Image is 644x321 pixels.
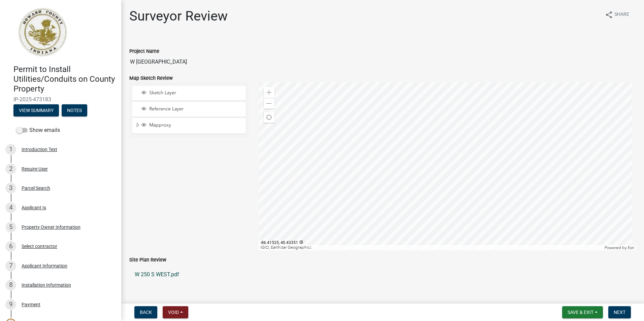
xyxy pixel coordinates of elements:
div: 9 [5,299,16,310]
div: Installation Information [22,283,71,287]
span: Mapproxy [148,122,243,128]
span: Expand [135,122,140,129]
label: Map Sketch Review [129,76,173,81]
ul: Layer List [132,84,246,136]
h4: Permit to Install Utilities/Conduits on County Property [13,65,116,94]
span: Share [614,11,629,19]
div: Select contractor [22,244,57,249]
a: Esri [628,245,634,250]
div: 8 [5,280,16,290]
a: W 250 S WEST.pdf [129,266,636,283]
button: Void [163,306,188,318]
div: Mapproxy [140,122,243,129]
div: Zoom in [264,87,275,98]
div: Property Owner Information [22,225,80,229]
div: Zoom out [264,98,275,109]
div: Applicant Is [22,205,46,210]
div: Reference Layer [140,106,243,113]
div: Powered by [603,245,636,250]
label: Site Plan Review [129,258,166,262]
wm-modal-confirm: Notes [62,108,87,114]
span: Save & Exit [568,310,593,315]
div: Sketch Layer [140,90,243,97]
button: View Summary [13,104,59,116]
label: Show emails [16,126,60,134]
div: Applicant Information [22,263,67,268]
div: 5 [5,222,16,233]
li: Sketch Layer [132,86,246,101]
h1: Surveyor Review [129,8,228,24]
li: Mapproxy [132,118,246,134]
div: Payment [22,302,40,307]
span: Sketch Layer [148,90,243,96]
button: shareShare [600,8,635,21]
button: Next [608,306,631,318]
span: Back [140,310,152,315]
i: share [605,11,613,19]
img: Howard County, Indiana [13,7,71,58]
div: 2 [5,164,16,174]
div: 4 [5,202,16,213]
div: Parcel Search [22,186,50,190]
button: Back [134,306,157,318]
div: Require User [22,167,48,171]
div: IGIO, Earthstar Geographics [259,245,603,250]
span: Next [614,310,625,315]
div: 1 [5,144,16,155]
span: Reference Layer [148,106,243,112]
div: 7 [5,260,16,271]
div: 6 [5,241,16,252]
li: Reference Layer [132,102,246,117]
button: Notes [62,104,87,116]
div: 3 [5,183,16,193]
label: Project Name [129,49,159,54]
div: Find my location [264,112,275,123]
span: Void [168,310,179,315]
button: Save & Exit [562,306,603,318]
span: IP-2025-473183 [13,96,108,103]
div: Introduction Text [22,147,57,152]
wm-modal-confirm: Summary [13,108,59,114]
